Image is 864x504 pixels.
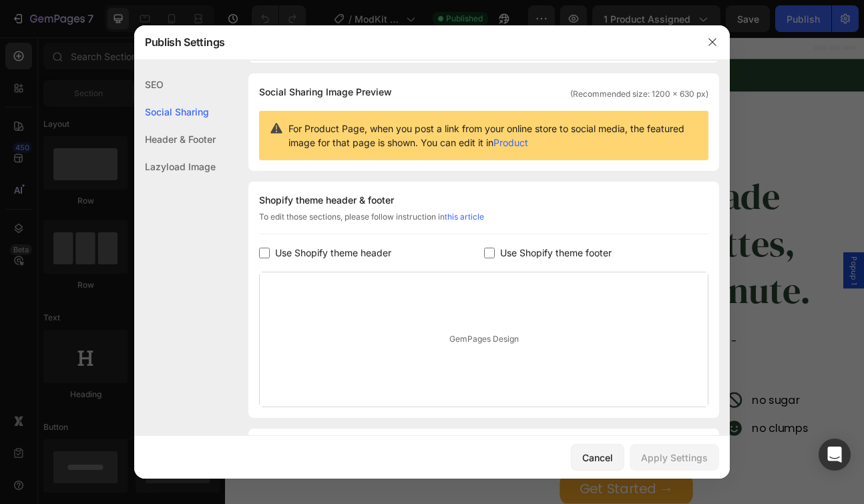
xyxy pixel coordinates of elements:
[259,192,708,208] div: Shopify theme header & footer
[134,98,216,125] div: Social Sharing
[259,84,392,100] span: Social Sharing Image Preview
[570,88,708,100] span: (Recommended size: 1200 x 630 px)
[493,137,528,148] a: Product
[660,478,731,502] p: no clumps
[630,444,719,471] button: Apply Settings
[660,443,720,467] p: no sugar
[275,245,391,261] span: Use Shopify theme header
[461,153,588,166] span: 2,300 Verified 5-Star Reviews
[134,25,695,59] div: Publish Settings
[134,71,216,98] div: SEO
[781,275,795,310] span: Popup 1
[459,478,536,502] p: easy to use
[641,451,708,465] div: Apply Settings
[819,439,851,471] div: Open Intercom Messenger
[259,211,708,234] div: To edit those sections, please follow instruction in
[134,153,216,180] div: Lazyload Image
[571,444,624,471] button: Cancel
[260,272,708,407] div: GemPages Design
[1,37,800,59] p: Ends [DATE]
[134,125,216,153] div: Header & Footer
[582,451,613,465] div: Cancel
[459,443,561,467] p: mindful energy
[419,170,801,349] h2: Barista-grade Matcha Lattes, under 1 minute.
[445,212,484,222] a: this article
[421,153,461,166] span: ★★★★★
[421,369,657,418] p: [PERSON_NAME], and healthier - for $1.50 / day.
[172,262,242,272] div: Drop element here
[500,245,612,261] span: Use Shopify theme footer
[288,121,698,150] span: For Product Page, when you post a link from your online store to social media, the featured image...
